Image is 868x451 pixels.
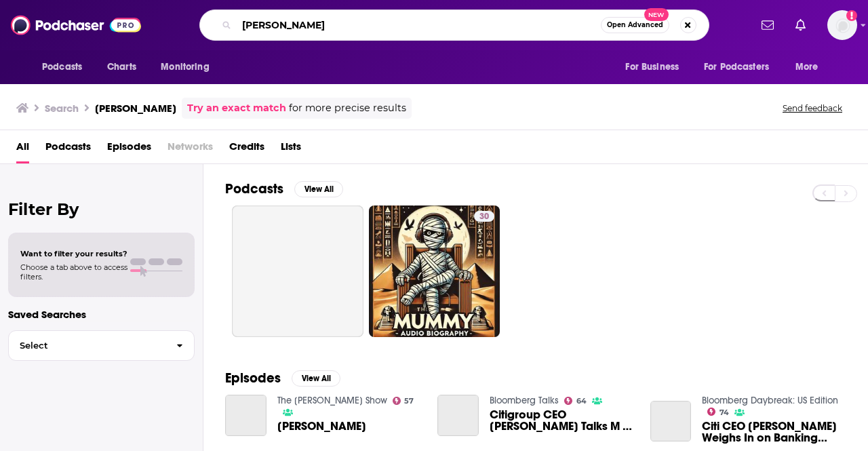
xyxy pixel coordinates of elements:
button: open menu [151,54,226,80]
a: Jane Fraser [225,395,267,436]
a: Show notifications dropdown [756,14,779,37]
button: Open AdvancedNew [601,17,669,33]
input: Search podcasts, credits, & more... [237,14,601,36]
span: Logged in as MegnaMakan [827,10,857,40]
p: Saved Searches [8,308,195,321]
span: For Business [625,58,679,77]
span: 57 [404,398,414,404]
a: Credits [229,136,264,163]
span: 64 [576,398,587,404]
span: [PERSON_NAME] [277,420,366,432]
span: Podcasts [42,58,82,77]
span: Charts [107,58,136,77]
button: View All [292,370,340,387]
span: for more precise results [289,100,406,116]
img: Podchaser - Follow, Share and Rate Podcasts [11,12,141,38]
div: Search podcasts, credits, & more... [199,9,709,41]
a: Jane Fraser [277,420,366,432]
a: Citi CEO Jane Fraser Weighs In on Banking Crisis [650,401,692,442]
a: Bloomberg Daybreak: US Edition [702,395,838,406]
span: Monitoring [161,58,209,77]
span: Networks [167,136,213,163]
h2: Podcasts [225,180,283,197]
span: Citi CEO [PERSON_NAME] Weighs In on Banking Crisis [702,420,846,444]
a: All [16,136,29,163]
a: Charts [98,54,144,80]
span: New [644,8,669,21]
span: 74 [719,410,729,416]
span: More [795,58,818,77]
a: Try an exact match [187,100,286,116]
a: Citi CEO Jane Fraser Weighs In on Banking Crisis [702,420,846,444]
span: Select [9,341,165,350]
a: 30 [474,211,494,222]
a: 30 [369,205,500,337]
button: Select [8,330,195,361]
button: open menu [786,54,835,80]
a: Podcasts [45,136,91,163]
button: open menu [33,54,100,80]
a: Bloomberg Talks [490,395,559,406]
span: 30 [479,210,489,224]
span: Want to filter your results? [20,249,127,258]
span: Citigroup CEO [PERSON_NAME] Talks M & A [490,409,634,432]
button: Show profile menu [827,10,857,40]
button: open menu [695,54,789,80]
span: For Podcasters [704,58,769,77]
button: Send feedback [778,102,846,114]
a: Citigroup CEO Jane Fraser Talks M & A [490,409,634,432]
a: Lists [281,136,301,163]
span: Choose a tab above to access filters. [20,262,127,281]
a: EpisodesView All [225,370,340,387]
a: Show notifications dropdown [790,14,811,37]
a: Citigroup CEO Jane Fraser Talks M & A [437,395,479,436]
a: The David Rubenstein Show [277,395,387,406]
svg: Email not verified [846,10,857,21]
span: Open Advanced [607,22,663,28]
a: PodcastsView All [225,180,343,197]
button: View All [294,181,343,197]
a: 57 [393,397,414,405]
a: Episodes [107,136,151,163]
a: 64 [564,397,587,405]
h2: Episodes [225,370,281,387]
button: open menu [616,54,696,80]
h2: Filter By [8,199,195,219]
a: 74 [707,408,729,416]
h3: Search [45,102,79,115]
h3: [PERSON_NAME] [95,102,176,115]
img: User Profile [827,10,857,40]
